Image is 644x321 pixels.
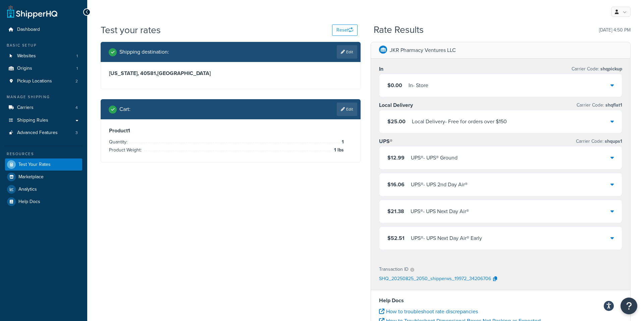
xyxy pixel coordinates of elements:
span: shqups1 [603,138,622,145]
div: Basic Setup [5,43,82,48]
div: UPS® - UPS® Ground [411,153,458,163]
a: Help Docs [5,196,82,208]
span: Carriers [17,105,34,111]
span: 1 [340,138,344,146]
div: Resources [5,151,82,157]
span: Quantity: [109,138,129,145]
div: Local Delivery - Free for orders over $150 [412,117,507,126]
span: 3 [75,130,78,136]
a: Shipping Rules [5,114,82,127]
h2: Shipping destination : [119,49,169,55]
span: 4 [75,105,78,111]
p: Carrier Code: [577,101,622,110]
a: Test Your Rates [5,158,82,171]
p: SHQ_20250825_2050_shipperws_19972_34206706 [379,274,491,284]
h3: UPS® [379,138,392,145]
h3: Local Delivery [379,102,413,109]
p: Transaction ID [379,265,409,274]
span: Help Docs [18,199,40,205]
span: $21.38 [387,207,404,215]
a: Advanced Features3 [5,127,82,139]
span: Pickup Locations [17,78,52,84]
button: Reset [332,24,358,36]
li: Websites [5,50,82,62]
h2: Cart : [119,106,130,112]
a: Dashboard [5,23,82,36]
div: Manage Shipping [5,94,82,100]
span: 1 lbs [332,146,344,154]
a: Marketplace [5,171,82,183]
h4: Help Docs [379,297,622,305]
span: $52.51 [387,234,405,242]
button: Open Resource Center [621,298,637,314]
h3: [US_STATE], 40581 , [GEOGRAPHIC_DATA] [109,70,352,77]
li: Advanced Features [5,127,82,139]
span: Analytics [18,187,37,192]
span: shqflat1 [604,102,622,109]
span: Dashboard [17,27,40,33]
a: How to troubleshoot rate discrepancies [379,308,478,315]
p: Carrier Code: [576,137,622,146]
div: UPS® - UPS Next Day Air® [411,207,469,216]
h3: In [379,66,383,72]
h1: Test your rates [101,23,161,37]
a: Pickup Locations2 [5,75,82,87]
span: Test Your Rates [18,162,51,168]
span: shqpickup [599,65,622,72]
span: Advanced Features [17,130,58,136]
div: UPS® - UPS 2nd Day Air® [411,180,468,189]
span: 1 [76,66,78,71]
a: Edit [337,103,357,116]
span: Marketplace [18,174,44,180]
li: Pickup Locations [5,75,82,87]
p: Carrier Code: [572,64,622,74]
span: Origins [17,66,32,71]
span: $12.99 [387,154,405,162]
span: $0.00 [387,81,402,89]
span: Product Weight: [109,146,143,153]
a: Carriers4 [5,102,82,114]
div: In - Store [409,81,428,90]
span: $25.00 [387,118,406,125]
span: 2 [75,78,78,84]
li: Origins [5,62,82,75]
span: Websites [17,53,36,59]
div: UPS® - UPS Next Day Air® Early [411,234,482,243]
li: Carriers [5,102,82,114]
a: Edit [337,45,357,59]
a: Analytics [5,183,82,195]
p: [DATE] 4:50 PM [599,25,631,35]
p: JKR Pharmacy Ventures LLC [390,46,456,55]
a: Websites1 [5,50,82,62]
h3: Product 1 [109,127,352,134]
span: Shipping Rules [17,118,48,123]
span: 1 [76,53,78,59]
h2: Rate Results [374,25,424,35]
a: Origins1 [5,62,82,75]
span: $16.06 [387,181,405,188]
